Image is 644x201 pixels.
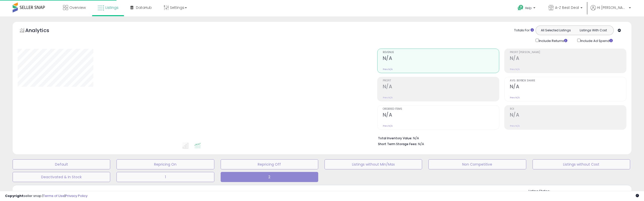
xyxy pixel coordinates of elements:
h2: N/A [383,112,499,119]
button: 1 [116,172,214,182]
a: Hi [PERSON_NAME] [591,5,631,16]
span: Hi [PERSON_NAME] [597,5,627,10]
a: Help [514,1,540,16]
small: Prev: N/A [510,124,520,127]
li: N/A [378,135,623,141]
small: Prev: N/A [510,68,520,71]
small: Prev: N/A [383,124,393,127]
span: ROI [510,108,626,110]
span: Help [525,6,532,10]
small: Prev: N/A [383,68,393,71]
h2: N/A [383,84,499,91]
span: Profit [383,79,499,82]
button: Listings without Cost [533,159,630,169]
strong: Copyright [5,193,23,198]
button: Deactivated & In Stock [13,172,110,182]
h2: N/A [510,55,626,62]
span: Listings [105,5,119,10]
i: Get Help [517,5,524,11]
button: Repricing On [116,159,214,169]
h2: N/A [510,112,626,119]
span: Overview [69,5,86,10]
h2: N/A [510,84,626,91]
button: Listings without Min/Max [325,159,422,169]
button: Repricing Off [221,159,318,169]
span: Revenue [383,51,499,54]
div: Include Ad Spend [573,38,621,43]
h2: N/A [383,55,499,62]
div: Include Returns [532,38,573,43]
h5: Analytics [25,27,59,35]
span: Avg. Buybox Share [510,79,626,82]
small: Prev: N/A [510,96,520,99]
b: Total Inventory Value: [378,136,412,140]
b: Short Term Storage Fees: [378,142,417,146]
button: 2 [221,172,318,182]
small: Prev: N/A [383,96,393,99]
span: N/A [418,142,424,146]
span: DataHub [136,5,152,10]
button: Listings With Cost [574,27,612,34]
button: All Selected Listings [537,27,575,34]
span: A-Z Best Deal [555,5,579,10]
span: Profit [PERSON_NAME] [510,51,626,54]
span: Ordered Items [383,108,499,110]
button: Default [13,159,110,169]
div: Totals For [514,28,534,33]
div: seller snap | | [5,194,87,198]
button: Non Competitive [428,159,526,169]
